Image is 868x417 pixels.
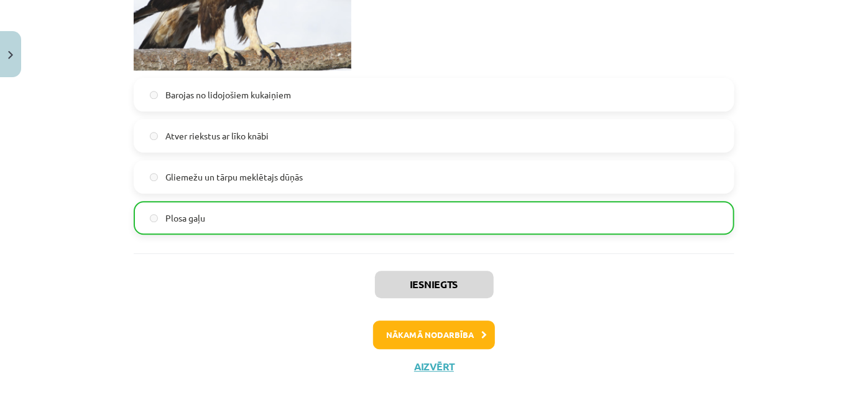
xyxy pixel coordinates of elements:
[150,91,158,99] input: Barojas no lidojošiem kukaiņiem
[150,132,158,140] input: Atver riekstus ar līko knābi
[165,88,291,101] span: Barojas no lidojošiem kukaiņiem
[373,321,495,349] button: Nākamā nodarbība
[165,129,269,143] span: Atver riekstus ar līko knābi
[410,360,458,373] button: Aizvērt
[165,171,303,184] span: Gliemežu un tārpu meklētajs dūņās
[165,212,205,225] span: Plosa gaļu
[8,51,13,59] img: icon-close-lesson-0947bae3869378f0d4975bcd49f059093ad1ed9edebbc8119c70593378902aed.svg
[150,173,158,181] input: Gliemežu un tārpu meklētajs dūņās
[375,271,494,298] button: Iesniegts
[150,214,158,222] input: Plosa gaļu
